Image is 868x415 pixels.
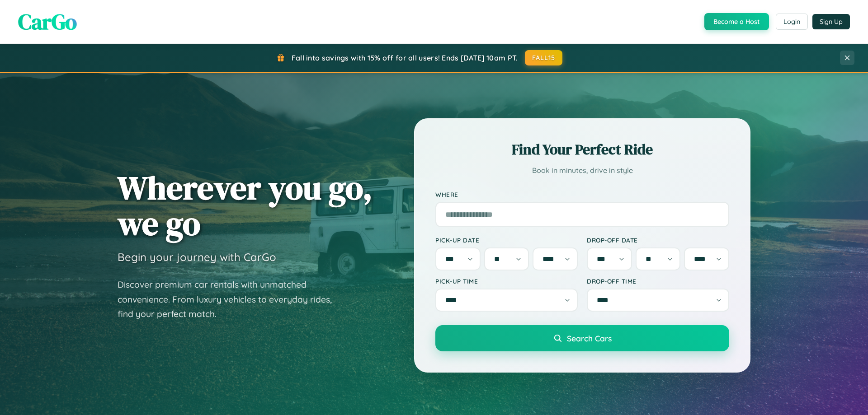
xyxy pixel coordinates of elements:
span: CarGo [18,7,77,37]
span: Fall into savings with 15% off for all users! Ends [DATE] 10am PT. [292,53,518,62]
p: Book in minutes, drive in style [435,164,729,177]
button: FALL15 [525,50,563,65]
p: Discover premium car rentals with unmatched convenience. From luxury vehicles to everyday rides, ... [118,277,344,322]
h2: Find Your Perfect Ride [435,140,729,159]
h3: Begin your journey with CarGo [118,250,276,264]
label: Drop-off Time [587,277,729,285]
label: Pick-up Date [435,236,578,244]
h1: Wherever you go, we go [118,170,373,241]
button: Login [776,14,808,30]
label: Drop-off Date [587,236,729,244]
button: Become a Host [704,13,769,30]
span: Search Cars [567,333,612,343]
button: Search Cars [435,325,729,351]
button: Sign Up [812,14,850,29]
label: Where [435,191,729,198]
label: Pick-up Time [435,277,578,285]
